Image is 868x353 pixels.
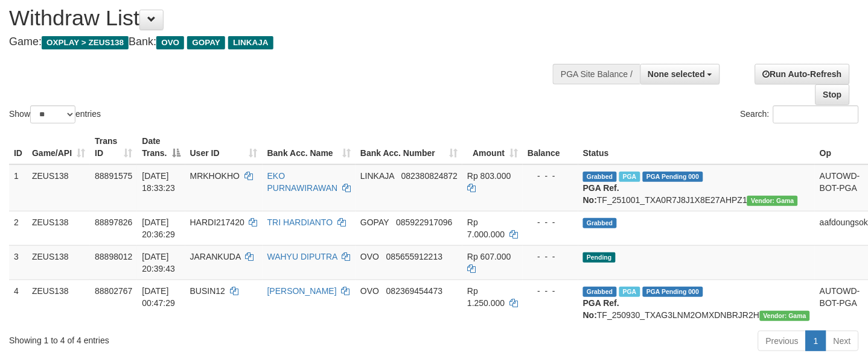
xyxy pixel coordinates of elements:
span: PGA Pending [643,287,703,297]
th: ID [9,130,27,164]
div: Showing 1 to 4 of 4 entries [9,330,353,346]
td: 3 [9,245,27,280]
span: Grabbed [583,218,617,228]
span: 88802767 [95,286,132,296]
span: LINKAJA [360,171,394,181]
button: None selected [640,64,721,84]
a: Run Auto-Refresh [755,64,850,84]
a: WAHYU DIPUTRA [267,252,337,261]
th: Balance [523,130,578,164]
span: Rp 607.000 [467,252,511,261]
select: Showentries [30,105,75,123]
input: Search: [773,105,859,123]
span: HARDI217420 [190,217,244,227]
span: Copy 082369454473 to clipboard [386,286,442,296]
td: ZEUS138 [27,164,90,211]
span: 88891575 [95,171,132,181]
a: 1 [806,331,826,351]
a: EKO PURNAWIRAWAN [267,171,338,193]
span: GOPAY [360,217,389,227]
td: ZEUS138 [27,245,90,280]
label: Search: [741,105,859,123]
span: LINKAJA [228,36,273,49]
td: 1 [9,164,27,211]
b: PGA Ref. No: [583,183,619,205]
span: Marked by aafpengsreynich [619,172,640,182]
span: Rp 803.000 [467,171,511,181]
span: MRKHOKHO [190,171,240,181]
span: Copy 085655912213 to clipboard [386,252,442,261]
span: Grabbed [583,172,617,182]
td: ZEUS138 [27,280,90,326]
span: Pending [583,252,616,263]
span: OXPLAY > ZEUS138 [42,36,129,49]
th: Game/API: activate to sort column ascending [27,130,90,164]
td: TF_251001_TXA0R7J8J1X8E27AHPZ1 [578,164,815,211]
th: Date Trans.: activate to sort column descending [137,130,185,164]
div: - - - [528,251,573,263]
span: OVO [360,252,379,261]
div: - - - [528,285,573,297]
th: Amount: activate to sort column ascending [462,130,523,164]
div: - - - [528,170,573,182]
a: [PERSON_NAME] [267,286,337,296]
span: OVO [360,286,379,296]
td: TF_250930_TXAG3LNM2OMXDNBRJR2H [578,280,815,326]
td: 2 [9,211,27,245]
span: 88897826 [95,217,132,227]
div: PGA Site Balance / [553,64,640,84]
span: Copy 082380824872 to clipboard [401,171,458,181]
a: Next [826,331,859,351]
b: PGA Ref. No: [583,298,619,320]
div: - - - [528,216,573,228]
th: Trans ID: activate to sort column ascending [90,130,137,164]
span: None selected [648,69,706,79]
label: Show entries [9,105,101,123]
span: Rp 1.250.000 [467,286,505,308]
span: Rp 7.000.000 [467,217,505,239]
h1: Withdraw List [9,6,567,30]
span: Vendor URL: https://trx31.1velocity.biz [747,196,798,206]
th: Bank Acc. Number: activate to sort column ascending [356,130,462,164]
a: TRI HARDIANTO [267,217,333,227]
span: Grabbed [583,287,617,297]
td: 4 [9,280,27,326]
span: Copy 085922917096 to clipboard [396,217,452,227]
th: Status [578,130,815,164]
a: Stop [815,84,850,105]
span: GOPAY [187,36,225,49]
span: Vendor URL: https://trx31.1velocity.biz [760,311,811,321]
a: Previous [758,331,806,351]
th: User ID: activate to sort column ascending [185,130,263,164]
span: Marked by aafsreyleap [619,287,640,297]
span: PGA Pending [643,172,703,182]
td: ZEUS138 [27,211,90,245]
span: [DATE] 20:39:43 [142,252,175,273]
span: 88898012 [95,252,132,261]
h4: Game: Bank: [9,36,567,48]
span: BUSIN12 [190,286,225,296]
span: OVO [156,36,184,49]
span: JARANKUDA [190,252,241,261]
span: [DATE] 00:47:29 [142,286,175,308]
span: [DATE] 20:36:29 [142,217,175,239]
span: [DATE] 18:33:23 [142,171,175,193]
th: Bank Acc. Name: activate to sort column ascending [263,130,356,164]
